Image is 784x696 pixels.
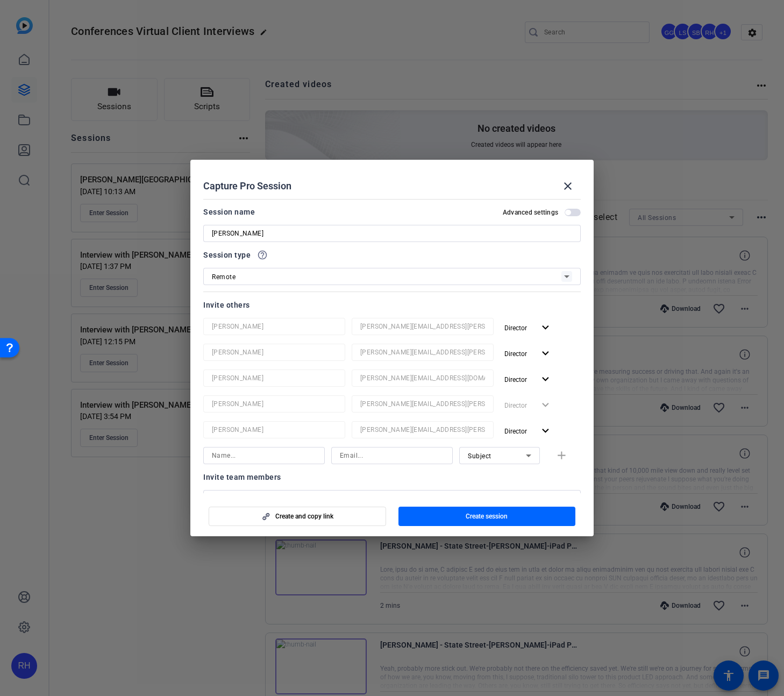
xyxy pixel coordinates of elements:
[360,372,485,385] input: Email...
[212,273,236,281] span: Remote
[212,320,337,333] input: Name...
[212,492,572,505] input: Add others: Type email or team members name
[209,507,386,526] button: Create and copy link
[360,320,485,333] input: Email...
[539,347,552,360] mat-icon: expand_more
[500,318,557,337] button: Director
[360,346,485,359] input: Email...
[275,512,333,521] span: Create and copy link
[212,449,316,462] input: Name...
[539,321,552,335] mat-icon: expand_more
[500,370,557,389] button: Director
[360,397,485,410] input: Email...
[203,299,581,311] div: Invite others
[504,324,527,332] span: Director
[212,423,337,436] input: Name...
[340,449,444,462] input: Email...
[504,428,527,435] span: Director
[500,421,557,441] button: Director
[360,423,485,436] input: Email...
[203,205,255,218] div: Session name
[561,180,574,193] mat-icon: close
[398,507,576,526] button: Create session
[503,208,558,217] h2: Advanced settings
[539,373,552,386] mat-icon: expand_more
[257,250,268,260] mat-icon: help_outline
[500,344,557,363] button: Director
[466,512,508,521] span: Create session
[203,471,581,484] div: Invite team members
[203,248,251,261] span: Session type
[203,173,581,199] div: Capture Pro Session
[212,372,337,385] input: Name...
[504,350,527,358] span: Director
[504,376,527,383] span: Director
[212,397,337,410] input: Name...
[468,452,491,460] span: Subject
[212,227,572,240] input: Enter Session Name
[539,424,552,438] mat-icon: expand_more
[212,346,337,359] input: Name...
